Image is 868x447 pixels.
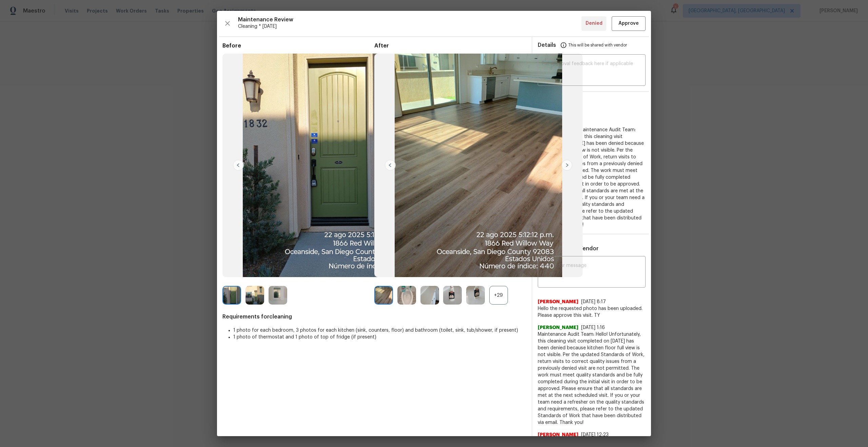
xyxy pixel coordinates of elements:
[385,160,396,171] img: left-chevron-button-url
[538,128,645,227] span: Additional details: Maintenance Audit Team: Hello! Unfortunately, this cleaning visit completed o...
[233,160,244,171] img: left-chevron-button-url
[538,305,646,319] span: Hello the requested photo has been uploaded. Please approve this visit. TY
[233,327,526,334] li: 1 photo for each bedroom, 3 photos for each kitchen (sink, counters, floor) and bathroom (toilet,...
[561,160,572,171] img: right-chevron-button-url
[538,298,578,305] span: [PERSON_NAME]
[538,331,646,426] span: Maintenance Audit Team: Hello! Unfortunately, this cleaning visit completed on [DATE] has been de...
[233,334,526,341] li: 1 photo of thermostat and 1 photo of top of fridge (if present)
[581,325,605,330] span: [DATE] 1:16
[489,286,508,305] div: +29
[538,324,578,331] span: [PERSON_NAME]
[581,432,609,437] span: [DATE] 12:23
[374,42,526,49] span: After
[568,37,627,53] span: This will be shared with vendor
[238,23,581,30] span: Cleaning * [DATE]
[618,19,639,28] span: Approve
[222,313,526,320] span: Requirements for cleaning
[238,16,581,23] span: Maintenance Review
[222,42,374,49] span: Before
[581,299,606,304] span: [DATE] 8:17
[538,431,578,438] span: [PERSON_NAME]
[538,37,556,53] span: Details
[612,16,646,31] button: Approve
